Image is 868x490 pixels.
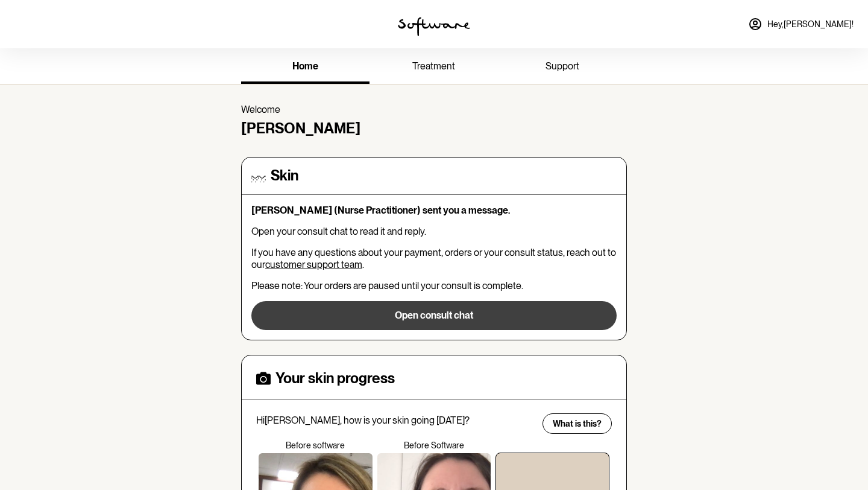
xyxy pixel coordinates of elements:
p: Before Software [375,441,494,451]
h4: Skin [271,167,298,185]
a: support [498,51,627,84]
button: What is this? [542,413,612,434]
h4: Your skin progress [275,370,395,387]
span: Hey, [PERSON_NAME] ! [767,19,854,30]
p: [PERSON_NAME] (Nurse Practitioner) sent you a message. [251,205,617,216]
a: Hey,[PERSON_NAME]! [741,10,861,39]
button: Open consult chat [251,301,617,330]
a: treatment [370,51,498,84]
span: What is this? [553,419,602,429]
span: support [546,60,579,72]
span: treatment [412,60,455,72]
p: Please note: Your orders are paused until your consult is complete. [251,280,617,291]
p: Hi [PERSON_NAME] , how is your skin going [DATE]? [256,415,535,426]
p: Open your consult chat to read it and reply. [251,226,617,237]
a: customer support team [265,259,362,270]
p: If you have any questions about your payment, orders or your consult status, reach out to our . [251,247,617,270]
img: software logo [398,17,470,36]
span: home [292,60,318,72]
p: Before software [256,441,375,451]
p: Welcome [241,104,627,115]
h4: [PERSON_NAME] [241,120,627,138]
a: home [241,51,370,84]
